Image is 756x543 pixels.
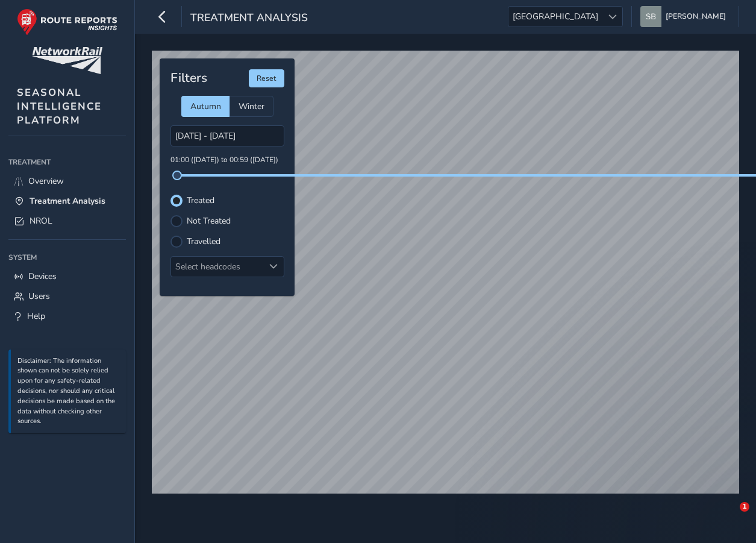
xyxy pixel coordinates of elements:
label: Treated [187,196,214,205]
div: Treatment [8,153,126,171]
span: Winter [239,101,264,112]
iframe: Intercom live chat [715,502,744,531]
a: Treatment Analysis [8,191,126,211]
span: Treatment Analysis [30,195,105,207]
div: Autumn [181,96,230,117]
img: customer logo [32,47,102,74]
img: diamond-layout [640,6,661,27]
a: Help [8,306,126,326]
label: Travelled [187,237,220,246]
a: Users [8,286,126,306]
button: [PERSON_NAME] [640,6,730,27]
h4: Filters [170,71,207,86]
span: Devices [28,271,57,282]
p: 01:00 ([DATE]) to 00:59 ([DATE]) [170,155,284,166]
button: Reset [249,69,284,87]
span: Autumn [190,101,221,112]
span: NROL [30,215,52,227]
a: Overview [8,171,126,191]
label: Not Treated [187,217,231,225]
span: Overview [28,175,64,187]
span: Treatment Analysis [190,10,308,27]
div: System [8,248,126,266]
span: SEASONAL INTELLIGENCE PLATFORM [17,86,102,127]
span: [PERSON_NAME] [666,6,726,27]
span: Users [28,290,50,302]
div: Winter [230,96,273,117]
canvas: Map [152,51,739,503]
span: Help [27,310,45,322]
div: Select headcodes [171,257,264,277]
p: Disclaimer: The information shown can not be solely relied upon for any safety-related decisions,... [17,356,120,427]
a: Devices [8,266,126,286]
img: rr logo [17,8,117,36]
span: [GEOGRAPHIC_DATA] [508,7,602,27]
span: 1 [740,502,749,512]
a: NROL [8,211,126,231]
